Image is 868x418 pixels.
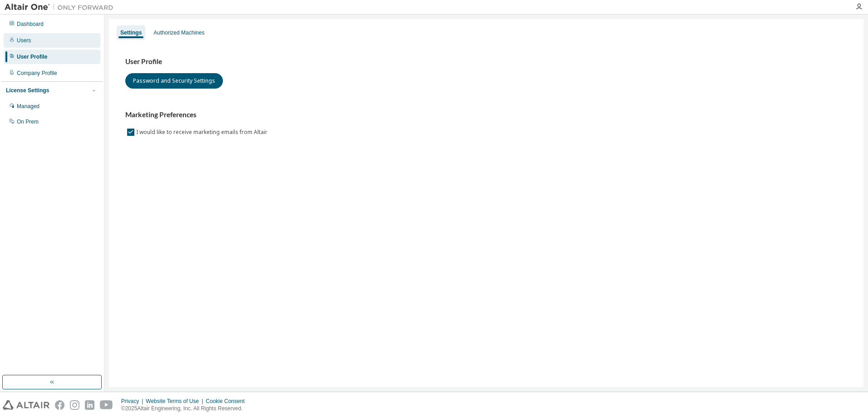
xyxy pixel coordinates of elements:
div: Website Terms of Use [146,398,206,405]
button: Password and Security Settings [125,73,223,89]
img: Altair One [5,3,118,12]
div: Authorized Machines [153,29,204,36]
h3: User Profile [125,57,847,66]
img: instagram.svg [70,400,79,410]
label: I would like to receive marketing emails from Altair [136,127,269,138]
img: linkedin.svg [85,400,94,410]
img: altair_logo.svg [3,400,49,410]
div: On Prem [17,118,39,125]
div: Cookie Consent [206,398,250,405]
div: Users [17,37,31,44]
div: Dashboard [17,20,44,28]
div: License Settings [6,87,49,94]
div: Company Profile [17,70,57,77]
img: facebook.svg [55,400,64,410]
img: youtube.svg [100,400,113,410]
h3: Marketing Preferences [125,110,847,119]
div: User Profile [17,53,47,60]
div: Managed [17,103,39,110]
div: Settings [120,29,142,36]
div: Privacy [121,398,146,405]
p: © 2025 Altair Engineering, Inc. All Rights Reserved. [121,405,250,413]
